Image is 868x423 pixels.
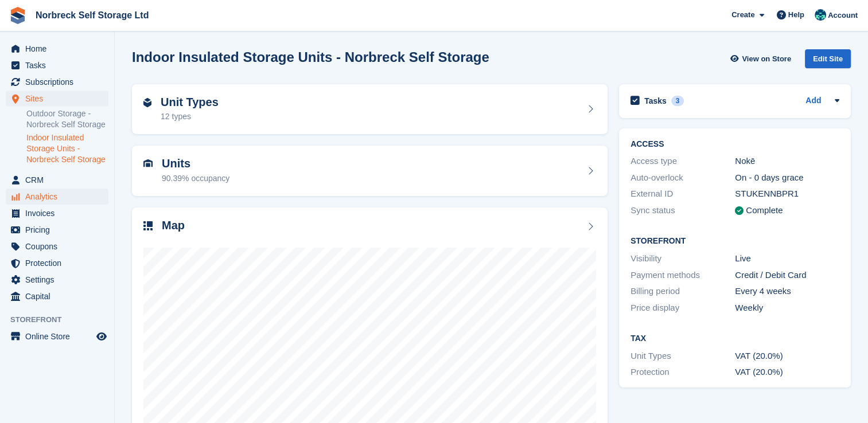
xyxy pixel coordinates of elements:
[805,49,851,73] a: Edit Site
[26,132,108,165] a: Indoor Insulated Storage Units - Norbreck Self Storage
[25,74,94,90] span: Subscriptions
[630,155,735,168] div: Access type
[630,187,735,201] div: External ID
[25,288,94,304] span: Capital
[742,53,791,65] span: View on Store
[630,366,735,379] div: Protection
[6,255,108,271] a: menu
[25,189,94,205] span: Analytics
[132,84,608,135] a: Unit Types 12 types
[25,238,94,254] span: Coupons
[31,6,153,25] a: Norbreck Self Storage Ltd
[25,222,94,238] span: Pricing
[815,9,826,21] img: Sally King
[6,91,108,107] a: menu
[630,301,735,315] div: Price display
[731,9,754,21] span: Create
[6,57,108,73] a: menu
[6,74,108,90] a: menu
[735,187,839,201] div: STUKENNBPR1
[630,350,735,363] div: Unit Types
[6,172,108,188] a: menu
[6,238,108,254] a: menu
[6,189,108,205] a: menu
[25,205,94,221] span: Invoices
[735,171,839,185] div: On - 0 days grace
[6,41,108,57] a: menu
[6,205,108,221] a: menu
[671,96,684,106] div: 3
[630,204,735,217] div: Sync status
[735,350,839,363] div: VAT (20.0%)
[644,96,667,106] h2: Tasks
[729,49,796,68] a: View on Store
[132,49,489,65] h2: Indoor Insulated Storage Units - Norbreck Self Storage
[25,41,94,57] span: Home
[162,219,185,232] h2: Map
[735,301,839,315] div: Weekly
[6,272,108,288] a: menu
[161,96,219,109] h2: Unit Types
[6,328,108,344] a: menu
[143,159,153,167] img: unit-icn-7be61d7bf1b0ce9d3e12c5938cc71ed9869f7b940bace4675aadf7bd6d80202e.svg
[805,95,821,108] a: Add
[805,49,851,68] div: Edit Site
[630,252,735,265] div: Visibility
[95,330,108,343] a: Preview store
[25,272,94,288] span: Settings
[630,171,735,185] div: Auto-overlock
[630,285,735,298] div: Billing period
[25,328,94,344] span: Online Store
[9,7,26,24] img: stora-icon-8386f47178a22dfd0bd8f6a31ec36ba5ce8667c1dd55bd0f319d3a0aa187defe.svg
[735,252,839,265] div: Live
[6,222,108,238] a: menu
[735,155,839,168] div: Nokē
[630,140,839,149] h2: ACCESS
[143,98,151,107] img: unit-type-icn-2b2737a686de81e16bb02015468b77c625bbabd49415b5ef34ead5e3b44a266d.svg
[143,221,153,230] img: map-icn-33ee37083ee616e46c38cad1a60f524a97daa1e2b2c8c0bc3eb3415660979fc1.svg
[25,172,94,188] span: CRM
[6,288,108,304] a: menu
[746,204,783,217] div: Complete
[25,255,94,271] span: Protection
[162,173,229,185] div: 90.39% occupancy
[735,285,839,298] div: Every 4 weeks
[162,157,229,170] h2: Units
[25,91,94,107] span: Sites
[735,269,839,282] div: Credit / Debit Card
[25,57,94,73] span: Tasks
[161,111,219,123] div: 12 types
[132,146,608,196] a: Units 90.39% occupancy
[735,366,839,379] div: VAT (20.0%)
[788,9,804,21] span: Help
[10,314,114,326] span: Storefront
[630,269,735,282] div: Payment methods
[26,108,108,130] a: Outdoor Storage - Norbreck Self Storage
[630,237,839,246] h2: Storefront
[630,334,839,343] h2: Tax
[828,10,858,21] span: Account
